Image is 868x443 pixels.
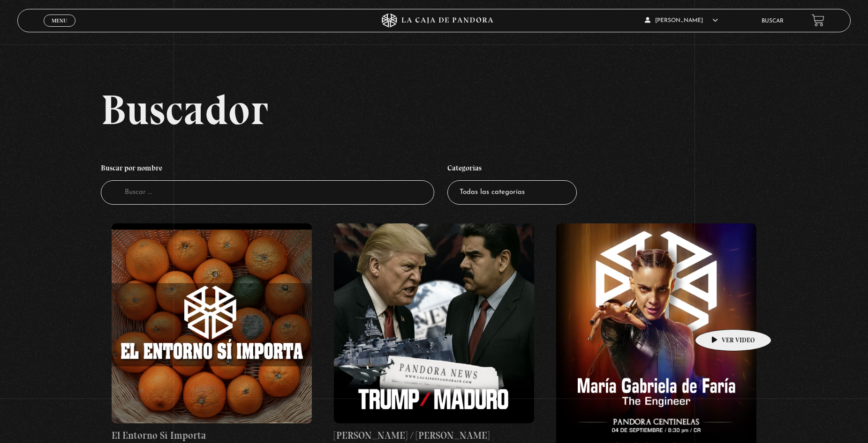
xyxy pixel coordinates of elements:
h4: Categorías [447,159,577,180]
a: El Entorno Sí Importa [112,223,311,443]
h4: [PERSON_NAME] / [PERSON_NAME] [334,428,534,443]
span: Menu [52,18,67,23]
h4: Buscar por nombre [101,159,434,180]
span: [PERSON_NAME] [645,18,718,23]
a: View your shopping cart [812,14,824,27]
span: Cerrar [48,26,70,32]
h2: Buscador [101,89,851,131]
a: [PERSON_NAME] / [PERSON_NAME] [334,223,534,443]
h4: El Entorno Sí Importa [112,428,311,443]
a: Buscar [762,18,784,24]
